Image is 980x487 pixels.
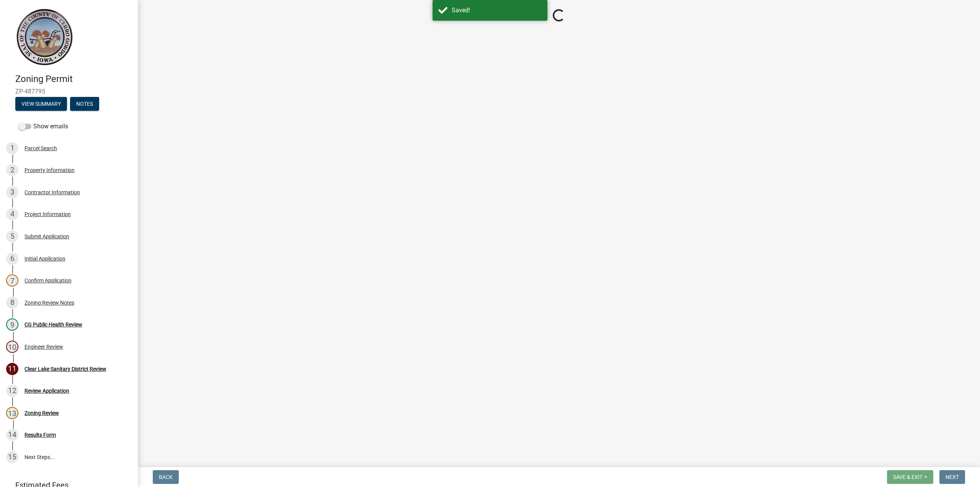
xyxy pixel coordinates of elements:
div: CG Public Health Review [24,322,82,327]
div: Zoning Review [24,410,59,416]
button: View Summary [15,97,67,111]
div: 8 [6,297,18,309]
span: Save & Exit [893,474,923,480]
div: 9 [6,318,18,331]
span: Back [159,474,173,480]
div: Engineer Review [24,344,63,349]
button: Next [939,470,965,484]
div: 5 [6,230,18,243]
span: ZP-487795 [15,88,122,95]
div: 13 [6,407,18,419]
div: Zoning Review Notes [24,300,74,305]
div: 11 [6,363,18,375]
div: 14 [6,429,18,441]
h4: Zoning Permit [15,74,132,85]
div: Property Information [24,167,75,173]
img: Cerro Gordo County, Iowa [15,8,73,66]
div: 1 [6,142,18,154]
div: 4 [6,208,18,220]
div: Confirm Application [24,278,72,283]
div: 15 [6,451,18,463]
div: 6 [6,253,18,265]
div: Review Application [24,388,69,394]
div: Initial Application [24,256,65,261]
button: Back [153,470,179,484]
div: Contractor Information [24,190,80,195]
div: Clear Lake Sanitary District Review [24,366,106,372]
label: Show emails [18,122,68,131]
div: 7 [6,274,18,287]
div: Saved! [452,6,542,15]
button: Notes [70,97,99,111]
div: Parcel Search [24,146,57,151]
div: Results Form [24,432,56,438]
div: 2 [6,164,18,176]
span: Next [946,474,959,480]
div: Submit Application [24,234,69,239]
div: 10 [6,341,18,353]
wm-modal-confirm: Notes [70,101,99,107]
div: 12 [6,385,18,397]
div: Project Information [24,212,71,217]
div: 3 [6,186,18,198]
button: Save & Exit [887,470,933,484]
wm-modal-confirm: Summary [15,101,67,107]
